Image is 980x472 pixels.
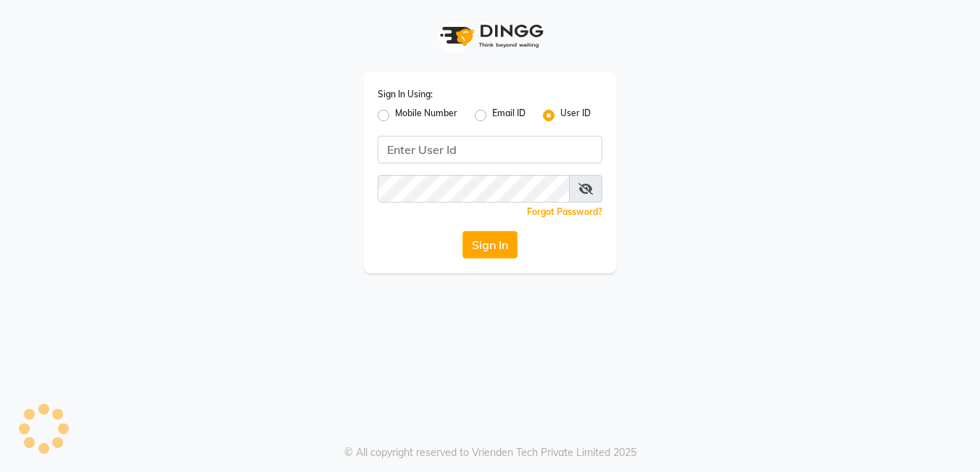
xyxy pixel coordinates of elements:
[432,15,548,57] img: logo1.svg
[462,231,518,259] button: Sign In
[378,175,570,203] input: Username
[395,107,457,124] label: Mobile Number
[527,206,602,217] a: Forgot Password?
[378,136,602,163] input: Username
[492,107,526,124] label: Email ID
[560,107,591,124] label: User ID
[378,88,433,101] label: Sign In Using:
